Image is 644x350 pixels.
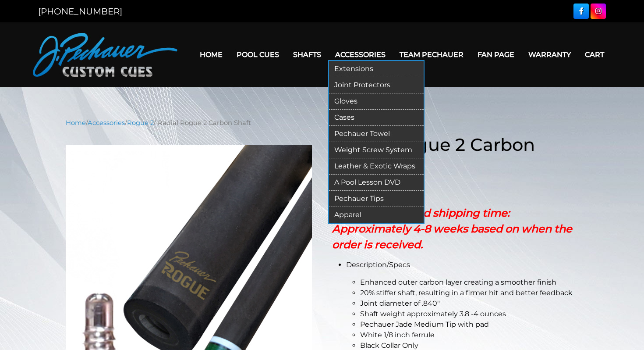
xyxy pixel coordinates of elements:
span: Black Collar Only [360,341,418,350]
span: Joint diameter of .840″ [360,299,440,307]
a: Team Pechauer [393,43,471,66]
strong: Current estimated shipping time: Approximately 4-8 weeks based on when the order is received. [332,207,572,251]
nav: Breadcrumb [66,118,578,128]
h1: Radial Rogue 2 Carbon Shaft [332,134,578,176]
a: Joint Protectors [329,77,424,93]
a: Accessories [88,119,125,127]
a: Home [193,43,230,66]
a: A Pool Lesson DVD [329,175,424,191]
a: Weight Screw System [329,142,424,158]
a: Pool Cues [230,43,286,66]
a: Pechauer Tips [329,191,424,207]
span: 20% stiffer shaft, resulting in a firmer hit and better feedback [360,289,573,297]
a: Accessories [328,43,393,66]
a: Home [66,119,86,127]
span: Enhanced outer carbon layer creating a smoother finish [360,278,556,286]
a: Shafts [286,43,328,66]
a: Rogue 2 [127,119,154,127]
img: Pechauer Custom Cues [33,33,177,77]
span: Pechauer Jade Medium Tip with pad [360,320,489,329]
a: Extensions [329,61,424,77]
a: Cart [578,43,611,66]
a: Apparel [329,207,424,223]
a: Gloves [329,93,424,110]
a: Cases [329,110,424,126]
a: Fan Page [471,43,521,66]
span: Shaft weight approximately 3.8 -4 ounces [360,310,506,318]
a: Leather & Exotic Wraps [329,158,424,175]
a: Warranty [521,43,578,66]
span: Description/Specs [346,261,410,269]
span: White 1/8 inch ferrule [360,331,435,339]
a: [PHONE_NUMBER] [38,6,122,17]
a: Pechauer Towel [329,126,424,142]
